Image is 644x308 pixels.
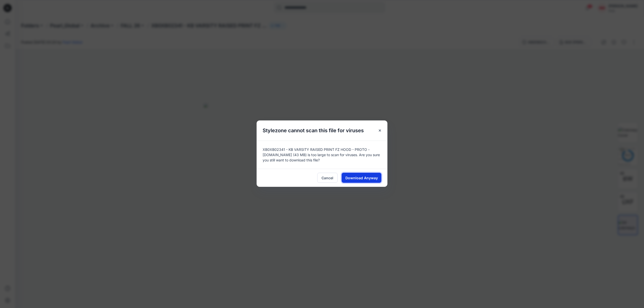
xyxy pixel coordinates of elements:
h5: Stylezone cannot scan this file for viruses [257,120,370,141]
span: Cancel [321,175,333,181]
button: Download Anyway [342,173,381,183]
div: XB0XB02341 - KB VARSITY RAISED PRINT FZ HOOD - PROTO - [DOMAIN_NAME] (43 MB) is too large to scan... [257,141,387,169]
button: Cancel [317,173,338,183]
span: Download Anyway [345,175,378,181]
button: Close [375,126,384,135]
